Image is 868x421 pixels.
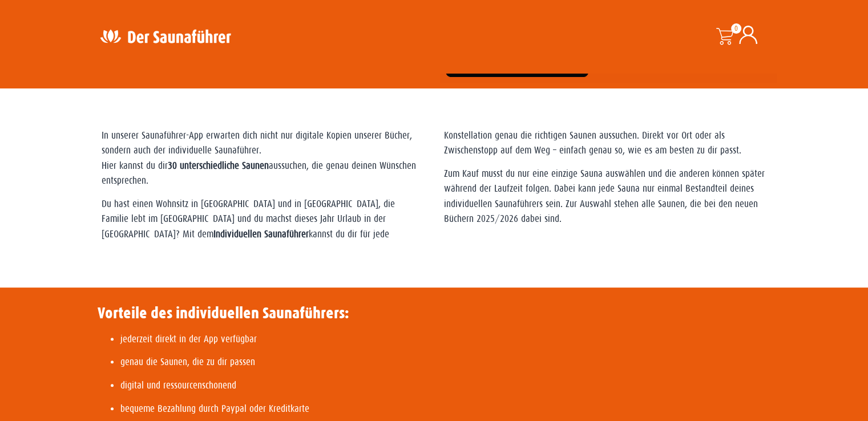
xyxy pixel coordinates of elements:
[731,23,741,34] span: 0
[168,160,269,171] strong: 30 unterschiedliche Saunen
[120,378,349,393] p: digital und ressourcenschonend
[98,303,349,323] h3: Vorteile des individuellen Saunaführers:
[120,355,349,370] p: genau die Saunen, die zu dir passen
[213,229,309,240] strong: Individuellen Saunaführer
[102,128,424,189] p: In unserer Saunaführer-App erwarten dich nicht nur digitale Kopien unserer Bücher, sondern auch d...
[120,402,349,416] p: bequeme Bezahlung durch Paypal oder Kreditkarte
[120,332,349,347] p: jederzeit direkt in der App verfügbar
[444,167,766,227] p: Zum Kauf musst du nur eine einzige Sauna auswählen und die anderen können später während der Lauf...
